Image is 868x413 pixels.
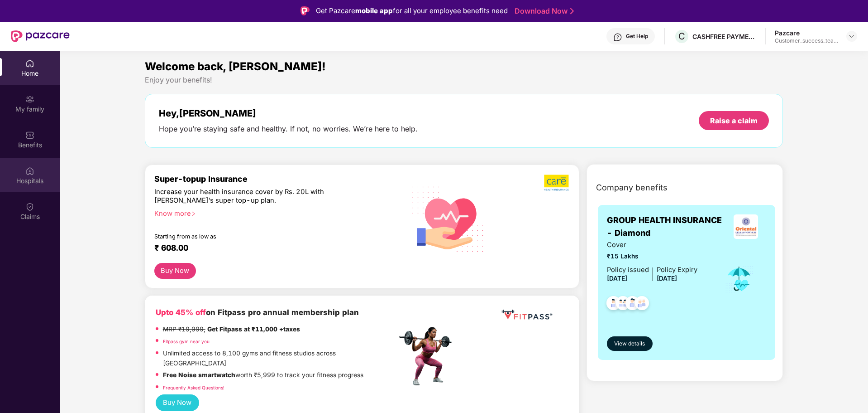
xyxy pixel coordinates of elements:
[154,174,397,184] div: Super-topup Insurance
[626,33,648,40] div: Get Help
[607,240,697,250] span: Cover
[163,385,224,390] a: Frequently Asked Questions!
[207,326,300,333] strong: Get Fitpass at ₹11,000 +taxes
[621,293,644,316] img: svg+xml;base64,PHN2ZyB4bWxucz0iaHR0cDovL3d3dy53My5vcmcvMjAwMC9zdmciIHdpZHRoPSI0OC45NDMiIGhlaWdodD...
[25,202,34,211] img: svg+xml;base64,PHN2ZyBpZD0iQ2xhaW0iIHhtbG5zPSJodHRwOi8vd3d3LnczLm9yZy8yMDAwL3N2ZyIgd2lkdGg9IjIwIi...
[154,209,391,216] div: Know more
[607,214,725,240] span: GROUP HEALTH INSURANCE - Diamond
[725,264,754,294] img: icon
[614,340,645,348] span: View details
[570,6,574,16] img: Stroke
[396,325,460,388] img: fpp.png
[848,33,855,40] img: svg+xml;base64,PHN2ZyBpZD0iRHJvcGRvd24tMzJ4MzIiIHhtbG5zPSJodHRwOi8vd3d3LnczLm9yZy8yMDAwL3N2ZyIgd2...
[596,181,668,194] span: Company benefits
[163,339,210,344] a: Fitpass gym near you
[775,29,838,37] div: Pazcare
[25,95,34,104] img: svg+xml;base64,PHN2ZyB3aWR0aD0iMjAiIGhlaWdodD0iMjAiIHZpZXdCb3g9IjAgMCAyMCAyMCIgZmlsbD0ibm9uZSIgeG...
[154,233,358,239] div: Starting from as low as
[678,31,685,42] span: C
[163,371,235,379] strong: Free Noise smartwatch
[156,308,359,317] b: on Fitpass pro annual membership plan
[657,265,697,275] div: Policy Expiry
[607,275,627,282] span: [DATE]
[156,394,199,411] button: Buy Now
[154,263,196,279] button: Buy Now
[163,370,363,380] p: worth ₹5,999 to track your fitness progress
[775,37,838,44] div: Customer_success_team_lead
[159,124,418,134] div: Hope you’re staying safe and healthy. If not, no worries. We’re here to help.
[191,211,196,216] span: right
[612,293,634,316] img: svg+xml;base64,PHN2ZyB4bWxucz0iaHR0cDovL3d3dy53My5vcmcvMjAwMC9zdmciIHdpZHRoPSI0OC45MTUiIGhlaWdodD...
[154,243,388,254] div: ₹ 608.00
[300,6,310,15] img: Logo
[159,108,418,119] div: Hey, [PERSON_NAME]
[156,308,206,317] b: Upto 45% off
[544,174,570,191] img: b5dec4f62d2307b9de63beb79f102df3.png
[500,306,554,323] img: fppp.png
[154,188,358,205] div: Increase your health insurance cover by Rs. 20L with [PERSON_NAME]’s super top-up plan.
[11,30,70,42] img: New Pazcare Logo
[692,32,756,41] div: CASHFREE PAYMENTS INDIA PVT. LTD.
[607,252,697,262] span: ₹15 Lakhs
[25,59,34,68] img: svg+xml;base64,PHN2ZyBpZD0iSG9tZSIgeG1sbnM9Imh0dHA6Ly93d3cudzMub3JnLzIwMDAvc3ZnIiB3aWR0aD0iMjAiIG...
[355,6,393,15] strong: mobile app
[607,265,649,275] div: Policy issued
[657,275,677,282] span: [DATE]
[734,214,758,239] img: insurerLogo
[607,336,653,351] button: View details
[316,5,508,16] div: Get Pazcare for all your employee benefits need
[631,293,653,316] img: svg+xml;base64,PHN2ZyB4bWxucz0iaHR0cDovL3d3dy53My5vcmcvMjAwMC9zdmciIHdpZHRoPSI0OC45NDMiIGhlaWdodD...
[163,326,205,333] del: MRP ₹19,999,
[602,293,625,316] img: svg+xml;base64,PHN2ZyB4bWxucz0iaHR0cDovL3d3dy53My5vcmcvMjAwMC9zdmciIHdpZHRoPSI0OC45NDMiIGhlaWdodD...
[405,175,491,262] img: svg+xml;base64,PHN2ZyB4bWxucz0iaHR0cDovL3d3dy53My5vcmcvMjAwMC9zdmciIHhtbG5zOnhsaW5rPSJodHRwOi8vd3...
[25,131,34,140] img: svg+xml;base64,PHN2ZyBpZD0iQmVuZWZpdHMiIHhtbG5zPSJodHRwOi8vd3d3LnczLm9yZy8yMDAwL3N2ZyIgd2lkdGg9Ij...
[145,75,783,85] div: Enjoy your benefits!
[710,116,758,126] div: Raise a claim
[145,60,326,73] span: Welcome back, [PERSON_NAME]!
[515,6,571,16] a: Download Now
[25,166,34,175] img: svg+xml;base64,PHN2ZyBpZD0iSG9zcGl0YWxzIiB4bWxucz0iaHR0cDovL3d3dy53My5vcmcvMjAwMC9zdmciIHdpZHRoPS...
[613,33,622,42] img: svg+xml;base64,PHN2ZyBpZD0iSGVscC0zMngzMiIgeG1sbnM9Imh0dHA6Ly93d3cudzMub3JnLzIwMDAvc3ZnIiB3aWR0aD...
[163,349,396,368] p: Unlimited access to 8,100 gyms and fitness studios across [GEOGRAPHIC_DATA]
